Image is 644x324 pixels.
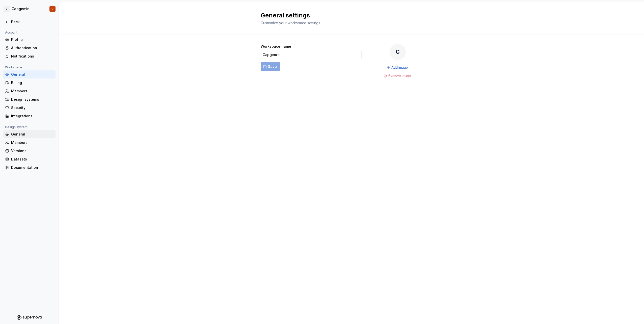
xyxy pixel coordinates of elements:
[391,66,408,70] span: Add image
[261,11,436,19] h2: General settings
[11,157,53,162] div: Datasets
[11,37,53,42] div: Profile
[3,52,56,60] a: Notifications
[11,54,53,59] div: Notifications
[390,44,406,60] div: C
[3,139,56,147] a: Members
[11,80,53,85] div: Billing
[3,30,19,36] div: Account
[3,64,24,70] div: Workspace
[3,36,56,44] a: Profile
[11,105,53,110] div: Security
[3,164,56,172] a: Documentation
[11,89,53,94] div: Members
[11,148,53,153] div: Versions
[3,124,30,130] div: Design system
[261,44,291,49] label: Workspace name
[51,7,53,11] div: G
[3,95,56,103] a: Design systems
[4,6,10,12] div: C
[3,112,56,120] a: Integrations
[3,44,56,52] a: Authentication
[12,6,31,11] div: Capgemini
[3,104,56,112] a: Security
[385,64,410,71] button: Add image
[1,3,58,14] button: CCapgeminiG
[11,114,53,119] div: Integrations
[11,45,53,50] div: Authentication
[11,19,53,24] div: Back
[11,165,53,170] div: Documentation
[11,132,53,137] div: General
[3,87,56,95] a: Members
[3,70,56,78] a: General
[261,21,321,25] span: Customize your workspace settings.
[11,97,53,102] div: Design systems
[3,147,56,155] a: Versions
[3,155,56,163] a: Datasets
[3,18,56,26] a: Back
[11,140,53,145] div: Members
[17,315,42,320] svg: Supernova Logo
[3,130,56,138] a: General
[3,79,56,87] a: Billing
[11,72,53,77] div: General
